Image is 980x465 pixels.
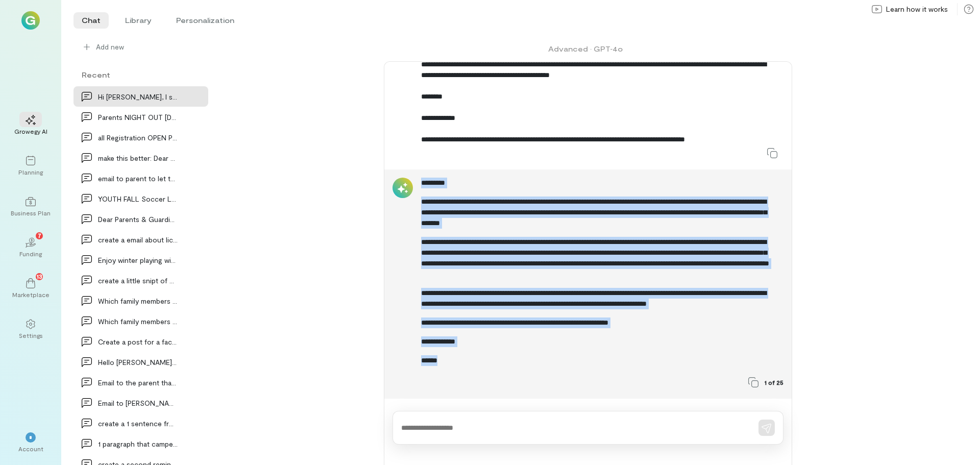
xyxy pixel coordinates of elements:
div: Account [18,445,43,453]
div: Hello [PERSON_NAME], We received a refund request from M… [98,357,178,368]
li: Chat [73,12,109,29]
div: Dear Parents & Guardians, Keeping you informed is… [98,214,178,225]
div: create a little snipt of member appretiation day… [98,275,178,286]
div: all Registration OPEN Program Offerings STARTS SE… [98,132,178,143]
span: 7 [38,231,41,240]
div: Email to the parent that they do not have someone… [98,377,178,388]
div: YOUTH FALL Soccer League Registration EXTENDED SE… [98,193,178,204]
a: Marketplace [12,270,49,307]
a: Funding [12,229,49,266]
a: Business Plan [12,188,49,225]
a: Settings [12,311,49,348]
div: Settings [19,331,43,339]
div: Marketplace [12,290,50,299]
div: Parents NIGHT OUT [DATE] make a d… [98,112,178,123]
a: Growegy AI [12,107,49,143]
div: create a email about lice notification protocal [98,234,178,245]
span: Learn how it works [886,4,948,14]
div: Planning [18,168,43,176]
div: Email to [PERSON_NAME] parent asking if he will b… [98,398,178,408]
div: Enjoy winter playing with the family on us at the… [98,255,178,265]
div: Which family members or friends does your child m… [98,296,178,306]
span: Add new [96,42,124,52]
div: *Account [12,424,49,461]
div: Business Plan [11,209,51,217]
div: email to parent to let them know it has come to o… [98,173,178,184]
li: Library [117,12,160,29]
span: 1 of 25 [765,378,783,386]
div: create a 1 sentence fro dressup theme for camp of… [98,418,178,429]
div: 1 paragraph that campers will need to bring healt… [98,438,178,449]
span: 13 [37,272,42,281]
div: make this better: Dear dance families, we are cu… [98,153,178,163]
div: Funding [19,250,42,258]
a: Planning [12,148,49,184]
div: Hi [PERSON_NAME], I spoke with [PERSON_NAME] [DATE] about… [98,91,178,102]
li: Personalization [168,12,242,29]
div: Growegy AI [14,127,47,135]
div: Recent [73,69,208,80]
div: Which family members or friends does your child m… [98,316,178,327]
div: Create a post for a facebook group that I am a me… [98,336,178,347]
